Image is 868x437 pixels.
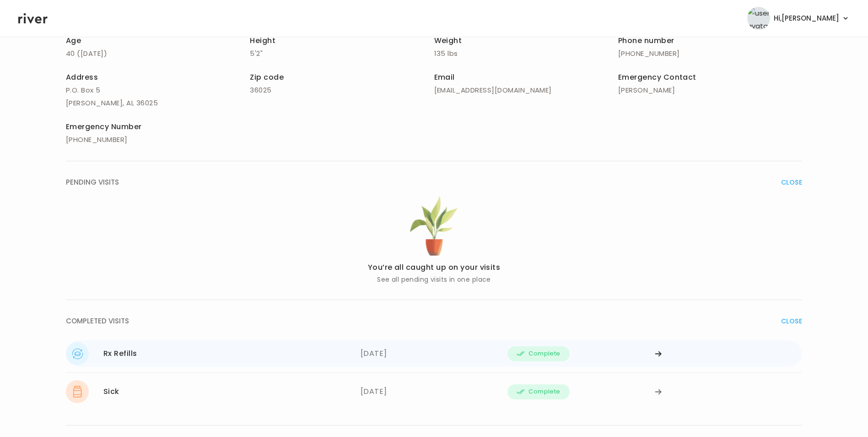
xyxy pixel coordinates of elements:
[618,47,802,60] p: [PHONE_NUMBER]
[361,380,508,403] div: [DATE]
[103,385,119,398] div: Sick
[618,35,674,46] span: Phone number
[66,176,119,189] span: PENDING VISITS
[66,72,98,82] span: Address
[618,84,802,97] p: [PERSON_NAME]
[250,72,284,82] span: Zip code
[434,35,462,46] span: Weight
[103,347,137,360] div: Rx Refills
[66,84,250,97] p: P.O. Box 5
[781,176,802,189] span: CLOSE
[361,342,508,365] div: [DATE]
[250,47,434,60] p: 5'2"
[250,35,275,46] span: Height
[774,12,839,25] span: Hi, [PERSON_NAME]
[781,315,802,328] span: CLOSE
[66,97,250,109] p: [PERSON_NAME], AL 36025
[618,72,696,82] span: Emergency Contact
[66,47,250,60] p: 40
[66,161,802,203] button: PENDING VISITSCLOSE
[66,133,250,146] p: [PHONE_NUMBER]
[250,84,434,97] p: 36025
[747,7,770,30] img: user avatar
[434,84,618,97] p: [EMAIL_ADDRESS][DOMAIN_NAME]
[66,300,802,342] button: COMPLETED VISITSCLOSE
[528,348,560,359] span: Complete
[66,35,81,46] span: Age
[528,386,560,397] span: Complete
[66,315,129,328] span: COMPLETED VISITS
[434,47,618,60] p: 135 lbs
[434,72,455,82] span: Email
[66,121,142,132] span: Emergency Number
[368,261,501,274] p: You’re all caught up on your visits
[747,7,850,30] button: user avatarHi,[PERSON_NAME]
[77,49,107,58] span: ( [DATE] )
[368,274,501,285] p: See all pending visits in one place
